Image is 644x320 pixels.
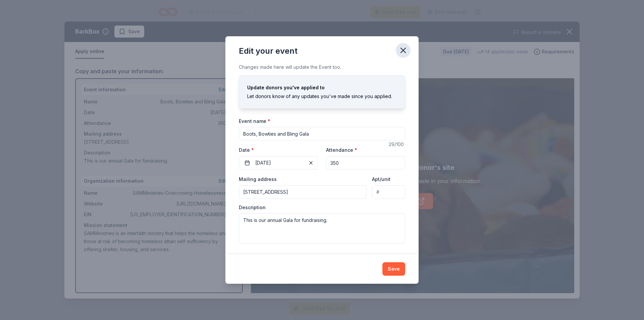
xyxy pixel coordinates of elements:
button: [DATE] [239,156,318,170]
textarea: This is our annual Gala for fundraising. [239,213,405,243]
input: 20 [326,156,405,170]
label: Apt/unit [372,176,390,183]
div: Update donors you've applied to [247,84,397,92]
input: # [372,185,405,199]
button: Save [382,262,405,276]
label: Date [239,147,318,153]
div: 29 /100 [389,140,405,148]
div: Let donors know of any updates you've made since you applied. [247,92,397,100]
input: Spring Fundraiser [239,127,405,140]
div: Edit your event [239,46,298,56]
input: Enter a US address [239,185,367,199]
div: Changes made here will update the Event too. [239,63,405,71]
label: Mailing address [239,176,277,183]
label: Description [239,204,266,211]
label: Event name [239,118,270,125]
label: Attendance [326,147,357,153]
